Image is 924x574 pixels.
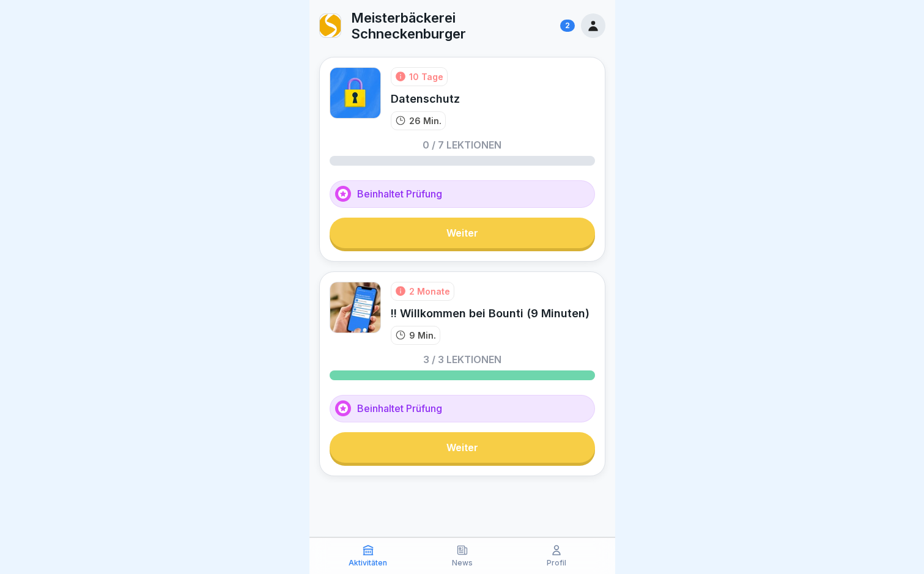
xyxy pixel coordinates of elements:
[330,395,595,422] div: Beinhaltet Prüfung
[351,10,555,42] p: Meisterbäckerei Schneckenburger
[349,559,387,567] p: Aktivitäten
[391,306,590,321] div: !! Willkommen bei Bounti (9 Minuten)
[409,70,443,83] div: 10 Tage
[330,218,595,248] a: Weiter
[423,355,501,364] p: 3 / 3 Lektionen
[547,559,566,567] p: Profil
[409,114,442,127] p: 26 Min.
[409,329,436,342] p: 9 Min.
[330,282,381,333] img: xh3bnih80d1pxcetv9zsuevg.png
[330,67,381,119] img: gp1n7epbxsf9lzaihqn479zn.png
[330,180,595,208] div: Beinhaltet Prüfung
[391,91,460,106] div: Datenschutz
[560,20,575,32] div: 2
[423,140,501,150] p: 0 / 7 Lektionen
[409,285,450,298] div: 2 Monate
[320,14,341,37] img: nwwaxdipndqi2em8zt3fdwml.png
[330,432,595,463] a: Weiter
[452,559,473,567] p: News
